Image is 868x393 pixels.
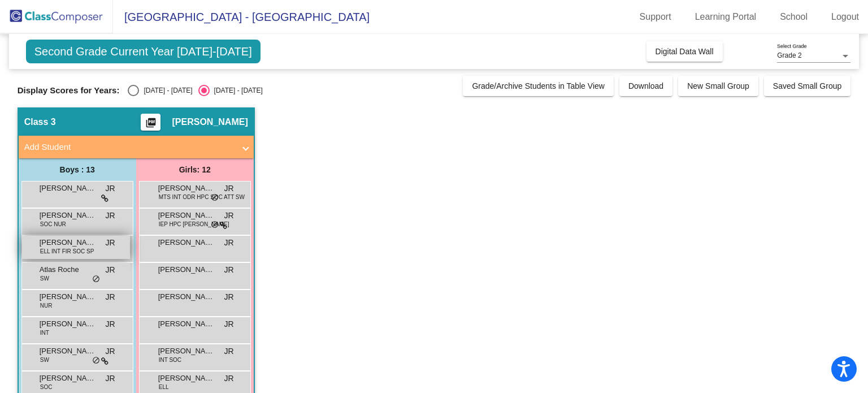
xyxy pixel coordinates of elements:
[158,373,215,384] span: [PERSON_NAME]
[40,274,49,283] span: SW
[224,291,234,303] span: JR
[158,237,215,248] span: [PERSON_NAME]
[106,264,115,276] span: JR
[159,356,181,364] span: INT SOC
[224,183,234,195] span: JR
[92,356,100,365] span: do_not_disturb_alt
[92,275,100,284] span: do_not_disturb_alt
[687,81,749,90] span: New Small Group
[628,81,663,90] span: Download
[106,291,115,303] span: JR
[678,76,758,96] button: New Small Group
[224,264,234,276] span: JR
[40,291,96,303] span: [PERSON_NAME]
[40,247,94,256] span: ELL INT FIR SOC SP
[822,8,868,26] a: Logout
[224,237,234,249] span: JR
[159,220,229,228] span: IEP HPC [PERSON_NAME]
[158,318,215,330] span: [PERSON_NAME]
[777,51,801,59] span: Grade 2
[18,85,120,96] span: Display Scores for Years:
[631,8,680,26] a: Support
[159,193,245,201] span: MTS INT ODR HPC SOC ATT SW
[619,76,672,96] button: Download
[141,114,160,131] button: Print Students Details
[463,76,614,96] button: Grade/Archive Students in Table View
[771,8,817,26] a: School
[40,346,96,357] span: [PERSON_NAME]
[106,210,115,222] span: JR
[158,210,215,221] span: [PERSON_NAME]
[40,318,96,330] span: [PERSON_NAME]
[158,183,215,194] span: [PERSON_NAME]
[19,136,254,158] mat-expansion-panel-header: Add Student
[646,41,723,62] button: Digital Data Wall
[106,183,115,195] span: JR
[128,85,262,96] mat-radio-group: Select an option
[773,81,841,90] span: Saved Small Group
[106,318,115,330] span: JR
[159,383,169,391] span: ELL
[26,40,261,63] span: Second Grade Current Year [DATE]-[DATE]
[210,85,263,96] div: [DATE] - [DATE]
[224,318,234,330] span: JR
[686,8,766,26] a: Learning Portal
[40,329,49,337] span: INT
[40,356,49,364] span: SW
[40,264,96,275] span: Atlas Roche
[136,158,254,181] div: Girls: 12
[40,210,96,221] span: [PERSON_NAME]
[40,220,66,228] span: SOC NUR
[656,47,714,56] span: Digital Data Wall
[106,373,115,385] span: JR
[158,346,215,357] span: [PERSON_NAME]
[172,116,248,128] span: [PERSON_NAME]
[144,117,158,133] mat-icon: picture_as_pdf
[224,210,234,222] span: JR
[24,116,56,128] span: Class 3
[40,383,53,391] span: SOC
[139,85,192,96] div: [DATE] - [DATE]
[211,221,219,230] span: do_not_disturb_alt
[158,291,215,303] span: [PERSON_NAME]
[40,237,96,248] span: [PERSON_NAME]
[40,301,53,310] span: NUR
[113,8,370,26] span: [GEOGRAPHIC_DATA] - [GEOGRAPHIC_DATA]
[40,373,96,384] span: [PERSON_NAME]
[764,76,850,96] button: Saved Small Group
[472,81,605,90] span: Grade/Archive Students in Table View
[106,346,115,357] span: JR
[40,183,96,194] span: [PERSON_NAME]
[211,193,219,202] span: do_not_disturb_alt
[224,373,234,385] span: JR
[158,264,215,275] span: [PERSON_NAME]
[19,158,136,181] div: Boys : 13
[106,237,115,249] span: JR
[24,141,235,154] mat-panel-title: Add Student
[224,346,234,357] span: JR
